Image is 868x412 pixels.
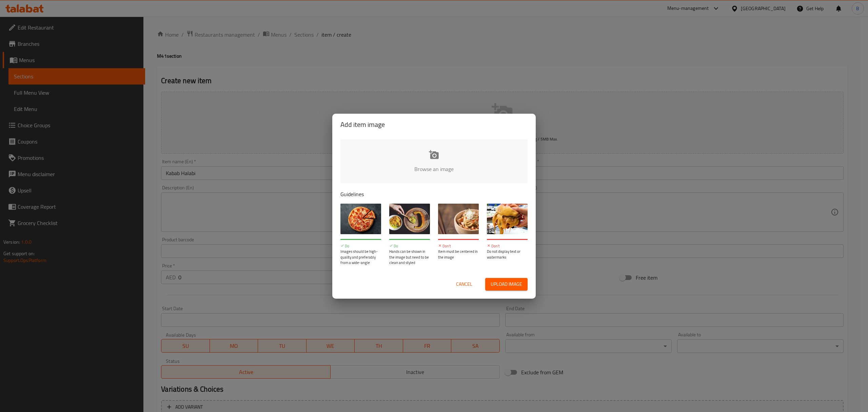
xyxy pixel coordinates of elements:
img: guide-img-4@3x.jpg [487,204,528,234]
img: guide-img-3@3x.jpg [438,204,479,234]
button: Cancel [453,278,475,291]
p: Item must be centered in the image [438,249,479,260]
p: Guidelines [340,190,528,198]
p: Don't [487,243,528,249]
span: Cancel [456,280,472,288]
h2: Add item image [340,119,528,130]
p: Images should be high-quality and preferably from a wide-angle [340,249,381,266]
span: Upload image [491,280,522,288]
p: Don't [438,243,479,249]
p: Do [389,243,430,249]
button: Upload image [485,278,528,291]
p: Do [340,243,381,249]
img: guide-img-2@3x.jpg [389,204,430,234]
p: Do not display text or watermarks [487,249,528,260]
img: guide-img-1@3x.jpg [340,204,381,234]
p: Hands can be shown in the image but need to be clean and styled [389,249,430,266]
